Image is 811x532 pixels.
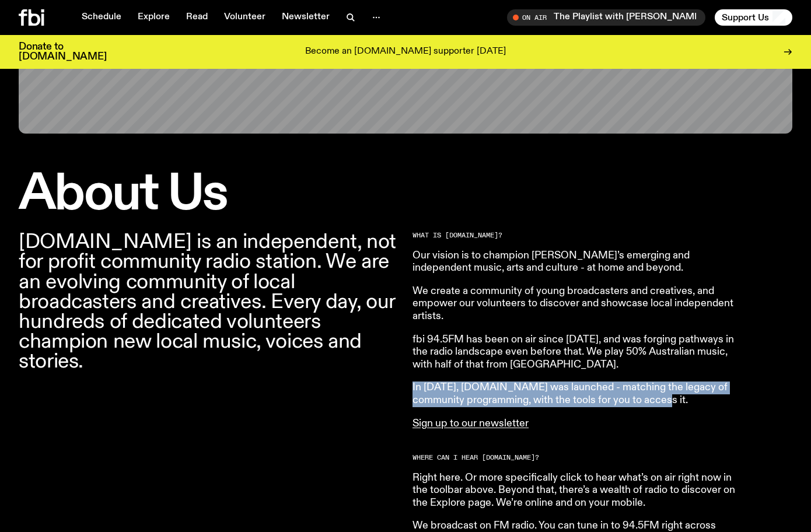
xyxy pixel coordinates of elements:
p: fbi 94.5FM has been on air since [DATE], and was forging pathways in the radio landscape even bef... [413,334,749,372]
h1: About Us [19,171,398,218]
h3: Donate to [DOMAIN_NAME] [19,42,107,62]
a: Newsletter [275,9,337,26]
a: Schedule [75,9,128,26]
p: Become an [DOMAIN_NAME] supporter [DATE] [305,47,506,57]
h2: Where can I hear [DOMAIN_NAME]? [413,454,749,461]
a: Explore [131,9,177,26]
a: Volunteer [217,9,272,26]
button: On AirThe Playlist with [PERSON_NAME] [507,9,705,26]
span: Support Us [722,12,769,23]
p: Right here. Or more specifically click to hear what’s on air right now in the toolbar above. Beyo... [413,472,749,510]
p: Our vision is to champion [PERSON_NAME]’s emerging and independent music, arts and culture - at h... [413,250,749,275]
button: Support Us [715,9,792,26]
h2: What is [DOMAIN_NAME]? [413,232,749,239]
a: Read [179,9,215,26]
p: In [DATE], [DOMAIN_NAME] was launched - matching the legacy of community programming, with the to... [413,381,749,407]
a: Sign up to our newsletter [413,418,529,429]
p: We create a community of young broadcasters and creatives, and empower our volunteers to discover... [413,285,749,323]
p: [DOMAIN_NAME] is an independent, not for profit community radio station. We are an evolving commu... [19,232,398,372]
